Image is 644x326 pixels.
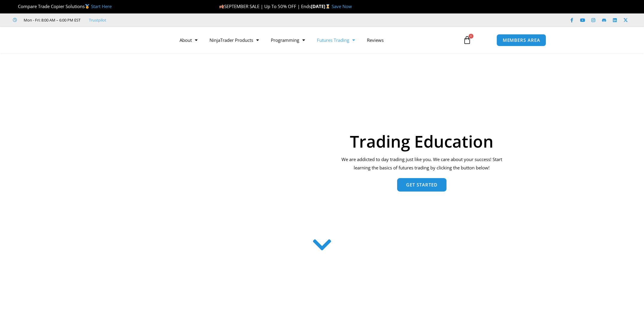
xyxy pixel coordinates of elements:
a: Programming [265,33,311,47]
a: NinjaTrader Products [203,33,265,47]
img: 🏆 [13,4,18,9]
span: SEPTEMBER SALE | Up To 50% OFF | Ends [219,3,311,9]
span: Mon - Fri: 8:00 AM – 6:00 PM EST [22,16,80,24]
span: 0 [469,34,473,39]
a: Trustpilot [89,16,106,24]
a: Reviews [361,33,390,47]
span: Compare Trade Copier Solutions [13,3,112,9]
a: Start Here [91,3,112,9]
strong: [DATE] [311,3,332,9]
a: MEMBERS AREA [496,34,546,46]
a: Save Now [332,3,352,9]
img: ⌛ [326,4,330,9]
nav: Menu [174,33,456,47]
img: LogoAI | Affordable Indicators – NinjaTrader [98,29,162,51]
img: 🥇 [85,4,89,9]
a: Get Started [397,178,446,192]
span: Get Started [406,183,438,187]
span: MEMBERS AREA [503,38,540,42]
img: 🍂 [219,4,224,9]
a: Futures Trading [311,33,361,47]
img: AdobeStock 293954085 1 Converted | Affordable Indicators – NinjaTrader [138,85,326,227]
h1: Trading Education [338,133,506,149]
p: We are addicted to day trading just like you. We care about your success! Start learning the basi... [338,155,506,172]
a: About [174,33,203,47]
a: 0 [454,31,480,49]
